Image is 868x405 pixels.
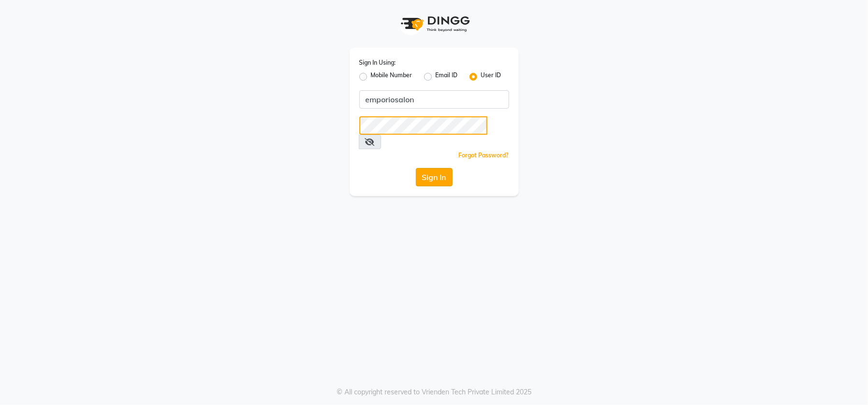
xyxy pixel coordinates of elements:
label: Sign In Using: [359,58,396,67]
label: User ID [481,71,501,83]
label: Email ID [436,71,458,83]
input: Username [359,90,509,109]
button: Sign In [416,168,453,186]
label: Mobile Number [371,71,413,83]
img: logo1.svg [396,10,473,38]
a: Forgot Password? [459,152,509,159]
input: Username [359,116,487,135]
